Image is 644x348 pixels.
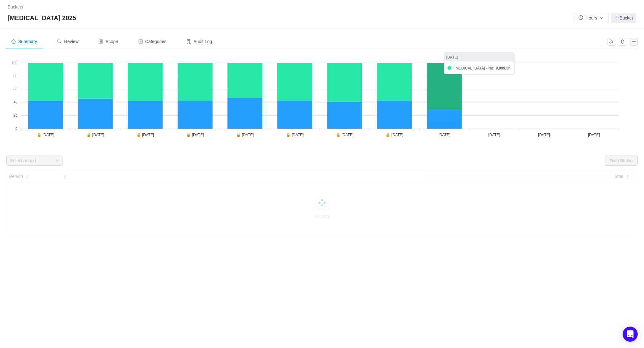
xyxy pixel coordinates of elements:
span: [MEDICAL_DATA] 2025 [8,13,80,23]
button: icon: team [608,38,615,46]
tspan: [DATE] [488,133,500,137]
tspan: 🔒 [DATE] [37,132,54,137]
button: icon: bell [619,38,626,46]
tspan: 60 [14,87,17,91]
tspan: 0 [15,127,17,130]
span: Categories [138,39,167,44]
tspan: 🔒 [DATE] [336,132,353,137]
tspan: 40 [14,100,17,104]
tspan: 20 [14,113,17,117]
tspan: 🔒 [DATE] [86,132,104,137]
div: Open Intercom Messenger [623,327,638,342]
tspan: 🔒 [DATE] [286,132,303,137]
button: icon: menu [630,38,638,46]
span: Scope [99,39,118,44]
span: Summary [11,39,37,44]
i: icon: audit [186,39,191,44]
i: icon: search [57,39,62,44]
a: Bucket [611,13,636,23]
i: icon: down [55,159,59,163]
div: Select period [10,157,52,164]
tspan: 🔒 [DATE] [136,132,154,137]
a: Buckets [8,4,23,9]
tspan: 100 [12,61,17,65]
i: icon: home [11,39,16,44]
i: icon: profile [138,39,143,44]
tspan: 🔒 [DATE] [236,132,254,137]
tspan: [DATE] [438,133,450,137]
tspan: 80 [14,74,17,78]
tspan: 🔒 [DATE] [186,132,204,137]
span: Audit Log [186,39,212,44]
tspan: 🔒 [DATE] [386,132,403,137]
span: Review [57,39,79,44]
tspan: [DATE] [588,133,600,137]
i: icon: control [99,39,103,44]
tspan: [DATE] [538,133,550,137]
button: icon: clock-circleHoursicon: down [574,13,608,23]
